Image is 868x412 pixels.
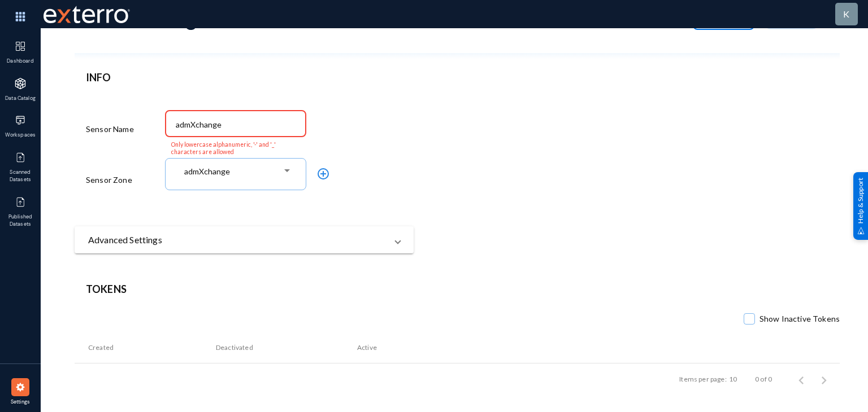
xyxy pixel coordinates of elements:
[2,213,39,229] span: Published Datasets
[813,368,835,391] button: Next page
[2,58,39,65] span: Dashboard
[15,382,26,393] img: icon-settings.svg
[843,8,849,19] span: k
[86,282,828,297] header: Tokens
[357,332,727,363] th: Active
[679,374,726,384] div: Items per page:
[15,115,26,126] img: icon-workspace.svg
[2,398,39,406] span: Settings
[15,41,26,52] img: icon-dashboard.svg
[790,368,813,391] button: Previous page
[2,95,39,103] span: Data Catalog
[86,70,402,85] header: INFO
[86,156,165,204] div: Sensor Zone
[755,374,772,384] div: 0 of 0
[184,166,230,176] span: admXchange
[15,152,26,163] img: icon-published.svg
[216,332,357,363] th: Deactivated
[759,310,840,327] span: Show Inactive Tokens
[75,332,216,363] th: Created
[88,233,387,247] mat-panel-title: Advanced Settings
[176,120,301,130] input: Name
[853,172,868,240] div: Help & Support
[729,374,737,384] div: 10
[41,3,128,26] span: Exterro
[2,169,39,184] span: Scanned Datasets
[15,196,26,208] img: icon-published.svg
[171,141,301,156] mat-error: Only lowercase alphanumeric, '-' and '_' characters are allowed
[86,108,165,151] div: Sensor Name
[2,132,39,139] span: Workspaces
[316,167,330,181] mat-icon: add_circle_outline
[3,5,37,29] img: app launcher
[75,226,414,253] mat-expansion-panel-header: Advanced Settings
[857,227,865,234] img: help_support.svg
[843,7,849,21] div: k
[44,6,130,23] img: exterro-work-mark.svg
[15,78,26,89] img: icon-applications.svg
